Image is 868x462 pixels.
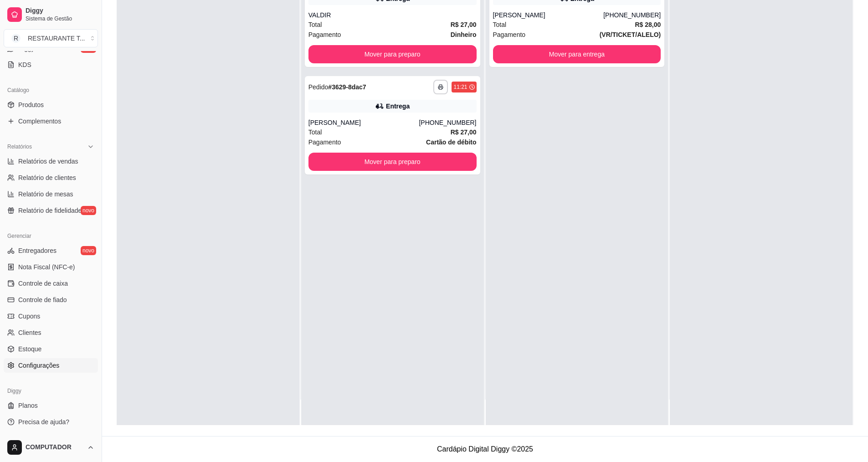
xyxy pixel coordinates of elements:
[4,436,98,458] button: COMPUTADOR
[4,170,98,185] a: Relatório de clientes
[18,417,69,426] span: Precisa de ajuda?
[600,31,661,38] strong: (VR/TICKET/ALELO)
[308,118,419,127] div: [PERSON_NAME]
[4,29,98,47] button: Select a team
[7,143,32,150] span: Relatórios
[4,57,98,72] a: KDS
[4,4,98,26] a: DiggySistema de Gestão
[493,20,507,30] span: Total
[4,243,98,258] a: Entregadoresnovo
[18,246,56,255] span: Entregadores
[4,358,98,373] a: Configurações
[4,260,98,274] a: Nota Fiscal (NFC-e)
[451,128,477,136] strong: R$ 27,00
[4,398,98,413] a: Planos
[308,45,477,63] button: Mover para preparo
[4,187,98,201] a: Relatório de mesas
[4,154,98,169] a: Relatórios de vendas
[4,98,98,112] a: Produtos
[4,276,98,291] a: Controle de caixa
[386,102,410,111] div: Entrega
[308,153,477,171] button: Mover para preparo
[308,127,322,137] span: Total
[308,83,329,91] span: Pedido
[308,137,341,147] span: Pagamento
[308,20,322,30] span: Total
[4,384,98,398] div: Diggy
[28,34,85,43] div: RESTAURANTE T ...
[26,15,94,22] span: Sistema de Gestão
[426,139,476,146] strong: Cartão de débito
[635,21,661,28] strong: R$ 28,00
[328,83,366,91] strong: # 3629-8dac7
[4,114,98,128] a: Complementos
[4,203,98,218] a: Relatório de fidelidadenovo
[18,295,67,304] span: Controle de fiado
[18,262,75,272] span: Nota Fiscal (NFC-e)
[18,117,61,126] span: Complementos
[4,83,98,98] div: Catálogo
[4,309,98,323] a: Cupons
[453,83,467,91] div: 11:21
[18,328,41,337] span: Clientes
[493,45,661,63] button: Mover para entrega
[18,206,82,215] span: Relatório de fidelidade
[18,401,38,410] span: Planos
[4,229,98,243] div: Gerenciar
[4,325,98,340] a: Clientes
[26,443,83,452] span: COMPUTADOR
[4,415,98,429] a: Precisa de ajuda?
[18,190,73,199] span: Relatório de mesas
[18,312,40,321] span: Cupons
[493,10,604,20] div: [PERSON_NAME]
[18,361,59,370] span: Configurações
[451,31,477,38] strong: Dinheiro
[4,293,98,307] a: Controle de fiado
[451,21,477,28] strong: R$ 27,00
[11,34,21,43] span: R
[603,10,661,20] div: [PHONE_NUMBER]
[4,342,98,356] a: Estoque
[18,157,78,166] span: Relatórios de vendas
[102,436,868,462] footer: Cardápio Digital Diggy © 2025
[18,344,41,354] span: Estoque
[493,30,526,40] span: Pagamento
[419,118,476,127] div: [PHONE_NUMBER]
[308,30,341,40] span: Pagamento
[26,7,94,15] span: Diggy
[18,60,31,69] span: KDS
[18,279,68,288] span: Controle de caixa
[308,10,477,20] div: VALDIR
[18,173,76,182] span: Relatório de clientes
[18,100,44,109] span: Produtos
